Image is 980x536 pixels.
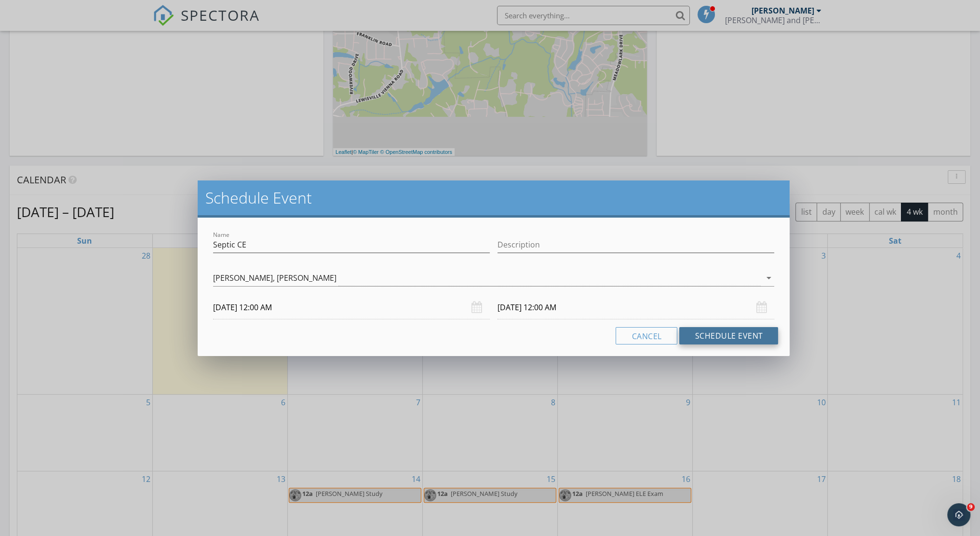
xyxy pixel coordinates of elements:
i: arrow_drop_down [763,272,774,284]
div: [PERSON_NAME], [213,274,275,282]
input: Select date [497,296,774,319]
div: [PERSON_NAME] [277,274,336,282]
iframe: Intercom live chat [947,503,970,526]
button: Cancel [616,327,677,344]
span: 9 [967,503,975,511]
h2: Schedule Event [205,188,782,207]
button: Schedule Event [679,327,778,344]
input: Select date [213,296,490,319]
